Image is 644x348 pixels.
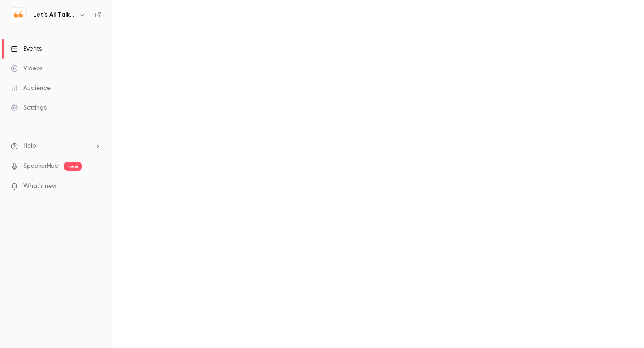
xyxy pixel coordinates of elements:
[23,141,36,151] span: Help
[11,64,42,73] div: Videos
[11,141,101,151] li: help-dropdown-opener
[11,8,25,22] img: Let's All Talk Mental Health
[11,103,47,112] div: Settings
[64,162,82,171] span: new
[23,161,59,171] a: SpeakerHub
[23,182,57,191] span: What's new
[11,44,42,53] div: Events
[11,84,51,93] div: Audience
[33,10,75,19] h6: Let's All Talk Mental Health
